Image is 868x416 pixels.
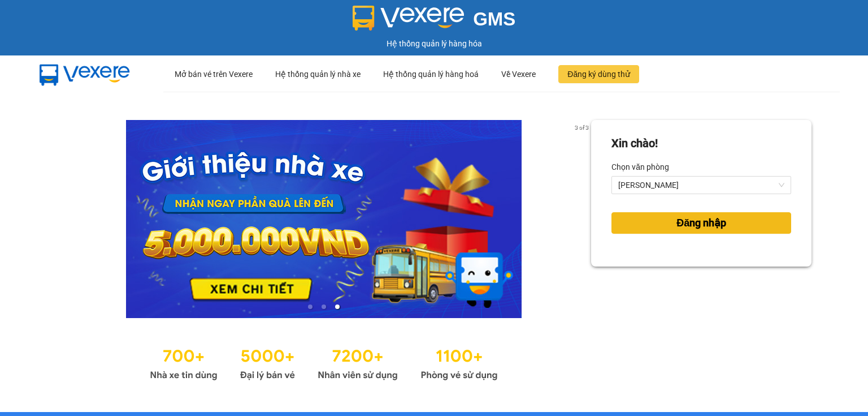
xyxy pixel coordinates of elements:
[611,135,658,152] div: Xin chào!
[473,8,515,29] span: GMS
[567,68,630,80] span: Đăng ký dùng thử
[611,212,791,234] button: Đăng nhập
[322,305,326,309] li: slide item 2
[275,56,361,92] div: Hệ thống quản lý nhà xe
[353,17,516,26] a: GMS
[676,215,726,231] span: Đăng nhập
[618,177,784,194] span: Phan Rang
[611,158,669,176] label: Chọn văn phòng
[57,120,72,318] button: previous slide / item
[501,56,536,92] div: Về Vexere
[575,120,591,318] button: next slide / item
[571,120,591,135] p: 3 of 3
[28,55,141,93] img: mbUUG5Q.png
[175,56,253,92] div: Mở bán vé trên Vexere
[383,56,479,92] div: Hệ thống quản lý hàng hoá
[308,305,313,309] li: slide item 1
[335,305,340,309] li: slide item 3
[558,65,639,83] button: Đăng ký dùng thử
[150,341,498,384] img: Statistics.png
[353,6,465,31] img: logo 2
[3,37,865,50] div: Hệ thống quản lý hàng hóa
